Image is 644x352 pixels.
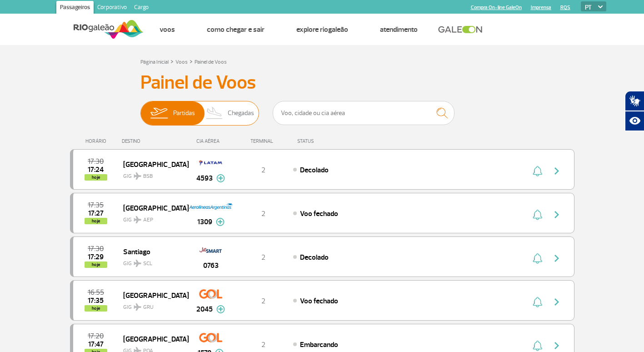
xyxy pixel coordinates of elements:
span: 2 [261,340,265,349]
span: GRU [143,303,154,312]
span: 2025-09-28 17:47:00 [88,341,104,347]
span: Voo fechado [300,297,338,306]
span: GIG [123,255,181,268]
span: 2025-09-28 17:20:00 [88,333,104,339]
span: 2 [261,253,265,262]
a: Imprensa [531,5,551,10]
span: 2025-09-28 17:30:00 [88,246,104,252]
span: 2025-09-28 17:24:52 [88,166,104,173]
span: BSB [143,172,153,181]
span: 2025-09-28 17:30:00 [88,158,104,165]
span: hoje [85,305,107,312]
div: DESTINO [122,138,188,144]
span: 2025-09-28 17:29:00 [88,254,104,260]
img: seta-direita-painel-voo.svg [551,209,562,220]
img: seta-direita-painel-voo.svg [551,166,562,176]
span: hoje [85,218,107,224]
img: slider-desembarque [201,101,228,125]
a: Página Inicial [140,59,169,65]
span: Chegadas [228,101,254,125]
span: 2 [261,209,265,218]
span: GIG [123,167,181,181]
a: Explore RIOgaleão [296,25,348,34]
span: 2045 [196,304,213,315]
span: 0763 [203,260,219,271]
img: sino-painel-voo.svg [533,209,542,220]
span: Santiago [123,246,181,257]
a: > [170,56,174,66]
a: Compra On-line GaleOn [471,5,522,10]
img: destiny_airplane.svg [134,303,141,311]
span: [GEOGRAPHIC_DATA] [123,289,181,301]
span: [GEOGRAPHIC_DATA] [123,333,181,345]
span: Decolado [300,253,329,262]
span: 2 [261,166,265,175]
img: slider-embarque [145,101,173,125]
a: Atendimento [380,25,418,34]
span: 2025-09-28 16:55:00 [88,289,104,296]
a: Voos [160,25,175,34]
img: destiny_airplane.svg [134,216,141,223]
img: seta-direita-painel-voo.svg [551,340,562,351]
span: 2025-09-28 17:35:00 [88,202,104,208]
span: AEP [143,216,153,224]
span: hoje [85,174,107,181]
div: TERMINAL [234,138,293,144]
span: SCL [143,260,152,268]
a: Painel de Voos [195,59,227,65]
img: sino-painel-voo.svg [533,253,542,264]
a: > [190,56,193,66]
span: 4593 [196,173,213,184]
a: Passageiros [56,1,94,15]
img: destiny_airplane.svg [134,172,141,180]
span: 2025-09-28 17:27:00 [88,210,104,216]
span: Decolado [300,166,329,175]
img: mais-info-painel-voo.svg [216,218,225,226]
span: Partidas [173,101,195,125]
span: GIG [123,298,181,312]
a: Como chegar e sair [207,25,265,34]
span: hoje [85,261,107,268]
img: seta-direita-painel-voo.svg [551,297,562,307]
a: RQS [560,5,570,10]
span: [GEOGRAPHIC_DATA] [123,158,181,170]
span: 1309 [197,216,212,227]
div: Plugin de acessibilidade da Hand Talk. [625,91,644,131]
img: seta-direita-painel-voo.svg [551,253,562,264]
button: Abrir recursos assistivos. [625,111,644,131]
a: Cargo [130,1,152,15]
img: mais-info-painel-voo.svg [216,174,225,182]
img: sino-painel-voo.svg [533,297,542,307]
img: destiny_airplane.svg [134,260,141,267]
a: Corporativo [94,1,130,15]
div: HORÁRIO [73,138,122,144]
img: mais-info-painel-voo.svg [216,305,225,313]
h3: Painel de Voos [140,71,504,94]
span: GIG [123,211,181,224]
button: Abrir tradutor de língua de sinais. [625,91,644,111]
img: sino-painel-voo.svg [533,340,542,351]
input: Voo, cidade ou cia aérea [273,101,454,125]
span: [GEOGRAPHIC_DATA] [123,202,181,214]
img: sino-painel-voo.svg [533,166,542,176]
a: Voos [175,59,188,65]
span: 2025-09-28 17:35:19 [88,297,104,304]
span: Embarcando [300,340,338,349]
div: STATUS [293,138,367,144]
div: CIA AÉREA [188,138,234,144]
span: 2 [261,297,265,306]
span: Voo fechado [300,209,338,218]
